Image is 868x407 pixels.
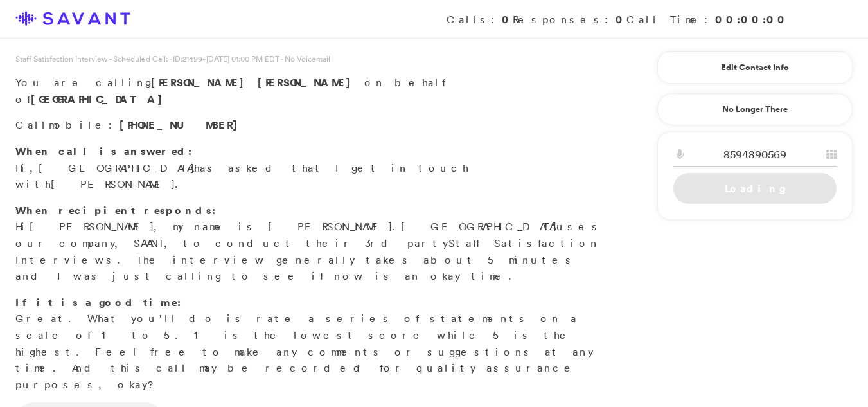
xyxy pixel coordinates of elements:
span: [PERSON_NAME] [258,75,357,89]
strong: 0 [502,12,513,26]
span: [GEOGRAPHIC_DATA] [39,161,194,174]
span: [PERSON_NAME] [30,220,154,233]
p: Great. What you'll do is rate a series of statements on a scale of 1 to 5. 1 is the lowest score ... [15,294,608,393]
span: mobile [49,118,109,131]
strong: If it is a good time: [15,295,181,309]
span: [GEOGRAPHIC_DATA] [401,220,556,233]
strong: 00:00:00 [715,12,788,26]
p: Hi, has asked that I get in touch with . [15,143,608,193]
span: [PERSON_NAME] [51,177,175,190]
span: 21499 [182,53,202,64]
span: Staff Satisfaction Interview - Scheduled Call: - ID: - [DATE] 01:00 PM EDT - No Voicemail [15,53,330,64]
strong: [GEOGRAPHIC_DATA] [31,92,169,106]
a: Edit Contact Info [673,57,837,78]
span: [PERSON_NAME] [151,75,251,89]
a: Loading [673,173,837,204]
span: Staff Satisfaction Interview [15,237,599,266]
strong: 0 [616,12,626,26]
span: [PHONE_NUMBER] [120,118,244,132]
p: Hi , my name is [PERSON_NAME]. uses our company, SAVANT, to conduct their 3rd party s. The interv... [15,203,608,285]
p: You are calling on behalf of [15,75,608,107]
a: No Longer There [657,93,853,125]
strong: When recipient responds: [15,203,216,217]
strong: When call is answered: [15,144,192,158]
p: Call : [15,117,608,134]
